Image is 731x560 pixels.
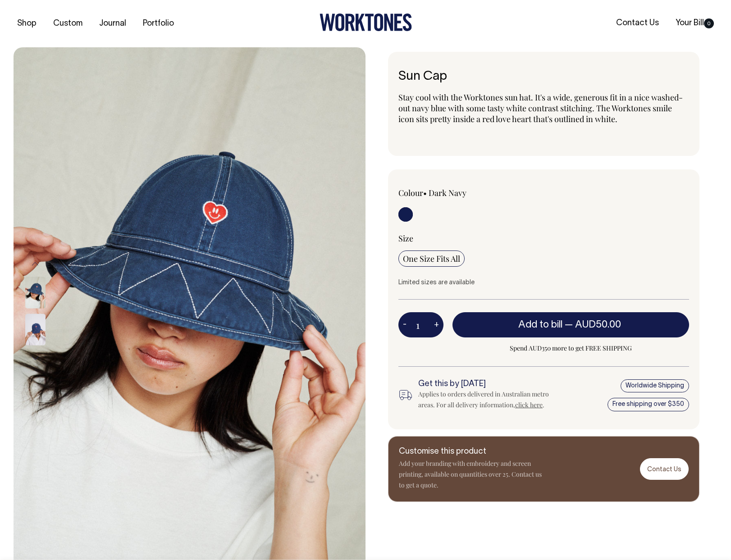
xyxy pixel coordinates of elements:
img: indigo [25,277,46,308]
div: Colour [398,187,515,198]
button: Next [28,348,42,368]
a: Custom [50,16,86,31]
div: Applies to orders delivered in Australian metro areas. For all delivery information, . [418,389,557,410]
a: Shop [14,16,40,31]
span: 0 [704,18,714,28]
input: One Size Fits All [398,250,465,267]
span: • [423,187,427,198]
span: One Size Fits All [403,253,460,264]
span: Limited sizes are available [398,280,475,286]
button: + [429,316,443,334]
span: Spend AUD350 more to get FREE SHIPPING [452,343,689,354]
p: Add your branding with embroidery and screen printing, available on quantities over 25. Contact u... [399,458,543,491]
a: Your Bill0 [672,16,717,31]
img: indigo [25,314,46,345]
a: Contact Us [612,16,662,31]
button: - [398,316,411,334]
button: Add to bill —AUD50.00 [452,312,689,337]
label: Dark Navy [429,187,466,198]
a: Portfolio [139,16,178,31]
span: Add to bill [518,320,562,329]
h1: Sun Cap [398,70,689,84]
div: Size [398,233,689,244]
button: Previous [28,254,42,274]
a: Contact Us [640,458,689,479]
span: AUD50.00 [575,320,621,329]
a: click here [515,401,543,409]
h6: Get this by [DATE] [418,380,557,389]
span: Stay cool with the Worktones sun hat. It's a wide, generous fit in a nice washed-out navy blue wi... [398,92,683,124]
span: — [565,320,623,329]
a: Journal [96,16,130,31]
h6: Customise this product [399,447,543,456]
